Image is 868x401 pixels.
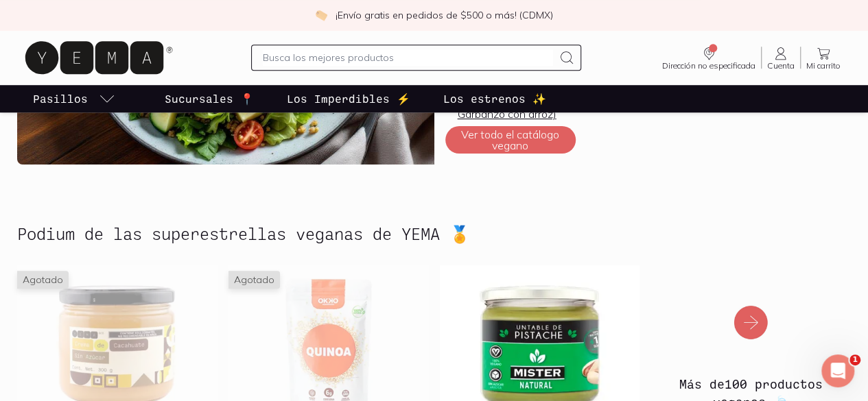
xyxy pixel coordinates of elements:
a: Cuenta [762,45,800,70]
p: Pasillos [33,90,88,107]
img: check [315,9,327,21]
span: Dirección no especificada [662,62,755,70]
span: Mi carrito [806,62,841,70]
img: Más de100 productos veganos 🍃 [650,265,851,364]
a: Mi carrito [801,45,846,70]
span: Agotado [228,271,280,289]
a: Sucursales 📍 [162,85,257,112]
input: Busca los mejores productos [263,49,552,66]
h2: Podium de las superestrellas veganas de YEMA 🏅 [17,225,470,243]
a: Dirección no especificada [657,45,761,70]
span: 1 [849,354,860,365]
p: ¡Envío gratis en pedidos de $500 o más! (CDMX) [336,8,553,22]
a: pasillo-todos-link [30,85,118,112]
p: Los estrenos ✨ [443,90,546,107]
a: Los Imperdibles ⚡️ [284,85,413,112]
iframe: Intercom live chat [821,354,854,387]
p: Los Imperdibles ⚡️ [287,90,410,107]
span: Agotado [17,271,69,289]
p: Sucursales 📍 [165,90,254,107]
span: Cuenta [767,62,795,70]
button: Ver todo el catálogo vegano [445,126,576,154]
a: Los estrenos ✨ [441,85,549,112]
